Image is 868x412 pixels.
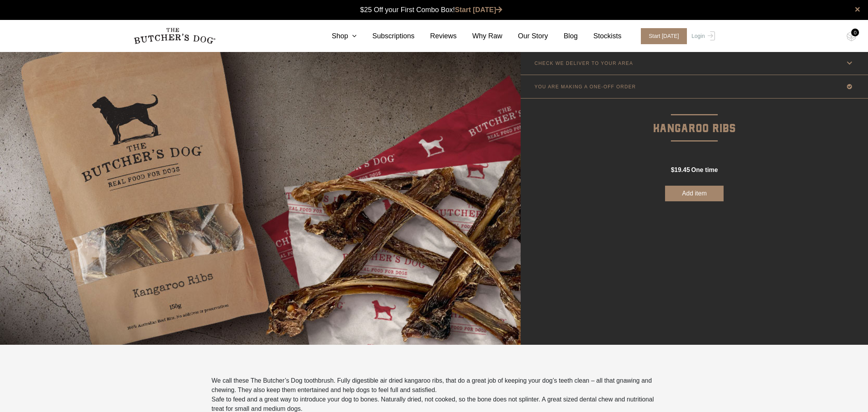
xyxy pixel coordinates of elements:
div: 0 [851,29,859,36]
span: Start [DATE] [641,28,687,44]
p: YOU ARE MAKING A ONE-OFF ORDER [534,84,636,90]
p: We call these The Butcher’s Dog toothbrush. Fully digestible air dried kangaroo ribs, that do a g... [212,376,656,395]
span: one time [691,167,718,173]
a: Login [690,28,715,44]
a: YOU ARE MAKING A ONE-OFF ORDER [521,75,868,98]
a: Subscriptions [357,31,414,41]
button: Add item [665,186,724,201]
a: Reviews [414,31,457,41]
a: Start [DATE] [455,6,503,14]
img: TBD_Cart-Empty.png [847,31,856,41]
a: Stockists [578,31,621,41]
a: close [855,5,860,14]
a: CHECK WE DELIVER TO YOUR AREA [521,52,868,75]
span: 19.45 [674,167,690,173]
a: Start [DATE] [633,28,690,44]
p: Kangaroo Ribs [521,99,868,138]
a: Our Story [502,31,548,41]
a: Shop [316,31,357,41]
a: Why Raw [457,31,502,41]
span: $ [671,167,674,173]
p: CHECK WE DELIVER TO YOUR AREA [534,61,633,66]
a: Blog [548,31,578,41]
